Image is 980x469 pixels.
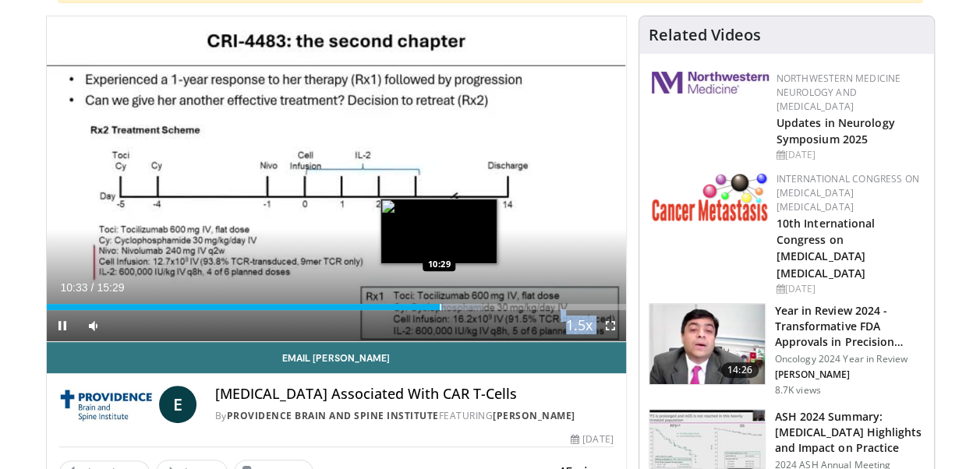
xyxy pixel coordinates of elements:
[649,26,761,44] h4: Related Videos
[380,199,497,264] img: image.jpeg
[775,353,925,365] p: Oncology 2024 Year in Review
[215,409,614,423] div: By FEATURING
[61,281,88,294] span: 10:33
[59,386,153,423] img: Providence Brain and Spine Institute
[159,386,196,423] a: E
[652,72,769,93] img: 2a462fb6-9365-492a-ac79-3166a6f924d8.png.150x105_q85_autocrop_double_scale_upscale_version-0.2.jpg
[777,148,922,162] div: [DATE]
[777,115,895,146] a: Updates in Neurology Symposium 2025
[595,310,626,341] button: Fullscreen
[775,409,925,456] h3: ASH 2024 Summary: [MEDICAL_DATA] Highlights and Impact on Practice
[649,304,765,385] img: 22cacae0-80e8-46c7-b946-25cff5e656fa.150x105_q85_crop-smart_upscale.jpg
[97,281,124,294] span: 15:29
[775,368,925,381] p: [PERSON_NAME]
[47,342,626,373] a: Email [PERSON_NAME]
[47,304,626,310] div: Progress Bar
[721,362,759,378] span: 14:26
[652,172,769,221] img: 6ff8bc22-9509-4454-a4f8-ac79dd3b8976.png.150x105_q85_autocrop_double_scale_upscale_version-0.2.png
[571,432,613,446] div: [DATE]
[777,282,922,296] div: [DATE]
[91,281,94,294] span: /
[47,16,626,342] video-js: Video Player
[47,310,78,341] button: Pause
[227,409,439,422] a: Providence Brain and Spine Institute
[215,386,614,403] h4: [MEDICAL_DATA] Associated With CAR T-Cells
[777,172,919,213] a: International Congress on [MEDICAL_DATA] [MEDICAL_DATA]
[777,216,876,280] a: 10th International Congress on [MEDICAL_DATA] [MEDICAL_DATA]
[493,409,575,422] a: [PERSON_NAME]
[775,303,925,350] h3: Year in Review 2024 - Transformative FDA Approvals in Precision Onco…
[649,303,925,397] a: 14:26 Year in Review 2024 - Transformative FDA Approvals in Precision Onco… Oncology 2024 Year in...
[78,310,109,341] button: Mute
[777,72,901,113] a: Northwestern Medicine Neurology and [MEDICAL_DATA]
[564,310,595,341] button: Playback Rate
[775,384,821,397] p: 8.7K views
